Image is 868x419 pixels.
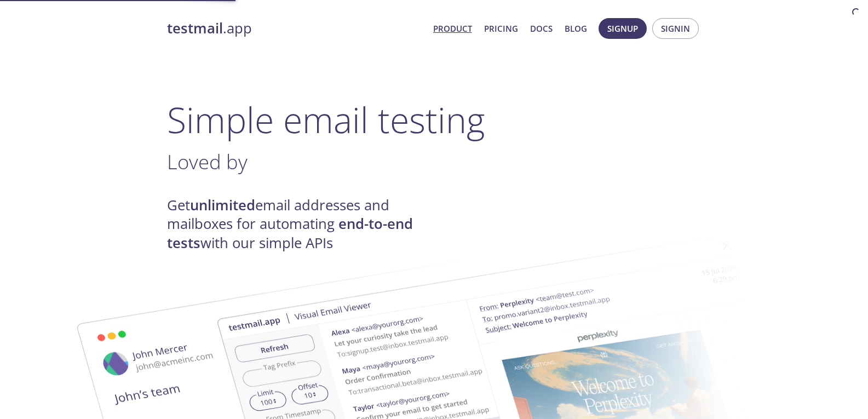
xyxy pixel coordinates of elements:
[167,99,702,141] h1: Simple email testing
[167,196,434,252] h4: Get email addresses and mailboxes for automating with our simple APIs
[661,21,690,36] span: Signin
[167,19,223,38] strong: testmail
[484,21,518,36] a: Pricing
[433,21,472,36] a: Product
[530,21,553,36] a: Docs
[652,18,699,39] button: Signin
[167,19,424,38] a: testmail.app
[190,196,255,215] strong: unlimited
[167,214,413,252] strong: end-to-end tests
[565,21,587,36] a: Blog
[167,148,248,175] span: Loved by
[607,21,638,36] span: Signup
[599,18,647,39] button: Signup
